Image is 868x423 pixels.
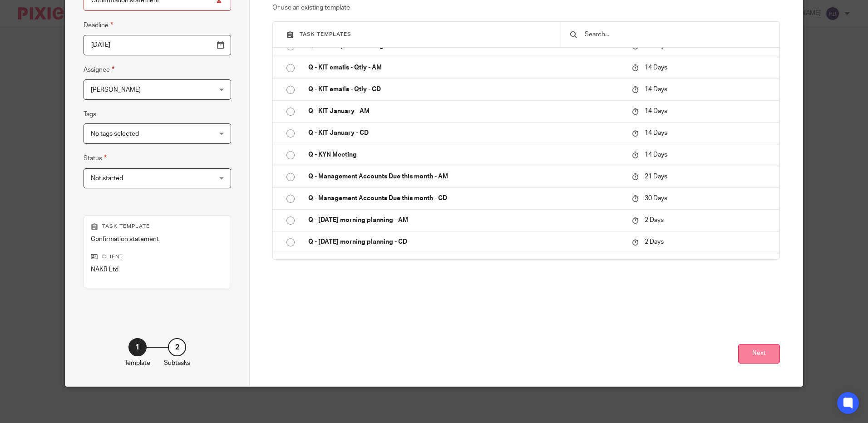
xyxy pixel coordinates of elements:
label: Deadline [84,20,113,30]
label: Tags [84,110,96,119]
button: Next [738,344,780,364]
span: 21 Days [645,173,667,180]
div: 1 [128,338,147,356]
span: 2 Days [645,239,664,245]
p: Q - KIT January - AM [308,107,623,116]
span: 14 Days [645,130,667,136]
p: Q - KIT emails - Qtly - AM [308,63,623,72]
p: Subtasks [164,359,190,368]
span: [PERSON_NAME] [91,87,141,93]
p: Or use an existing template [272,3,779,12]
span: 14 Days [645,108,667,114]
div: 2 [168,338,186,356]
p: Q - Management Accounts Due this month - AM [308,172,623,181]
p: Template [124,359,150,368]
p: Q - [DATE] morning planning - AM [308,216,623,225]
label: Status [84,153,107,163]
p: NAKR Ltd [91,265,224,274]
p: Q - KIT January - CD [308,128,623,138]
label: Assignee [84,64,114,75]
input: Search... [584,30,770,39]
input: Pick a date [84,35,231,55]
span: 14 Days [645,152,667,158]
p: Q - KIT emails - Qtly - CD [308,85,623,94]
p: Q - KYN Meeting [308,150,623,159]
p: Client [91,253,224,261]
span: Task templates [300,32,351,37]
span: 2 Days [645,217,664,223]
p: Task template [91,223,224,230]
span: No tags selected [91,131,139,137]
span: 14 Days [645,64,667,71]
p: Q - New Client Kickstart Program [308,259,623,268]
span: 14 Days [645,86,667,93]
p: Q - Management Accounts Due this month - CD [308,194,623,203]
span: Not started [91,175,123,182]
p: Q - [DATE] morning planning - CD [308,237,623,246]
p: Confirmation statement [91,235,224,244]
span: 30 Days [645,195,667,202]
